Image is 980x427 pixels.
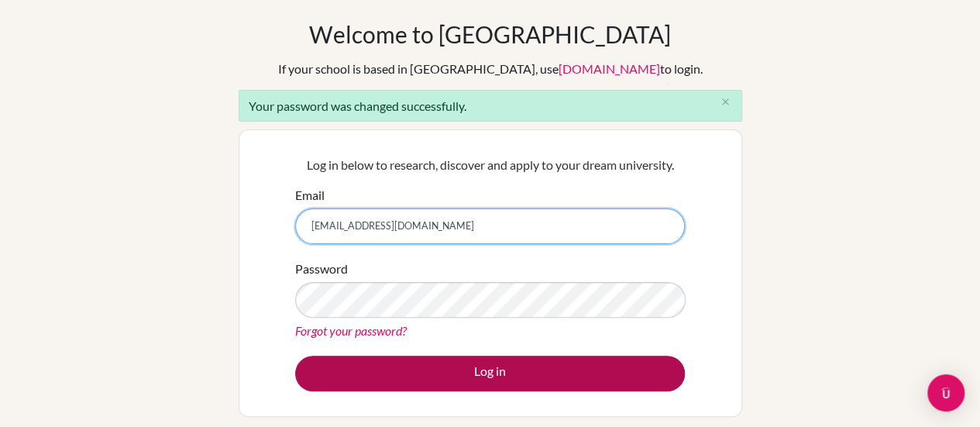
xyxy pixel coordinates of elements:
[309,20,671,48] h1: Welcome to [GEOGRAPHIC_DATA]
[295,323,407,338] a: Forgot your password?
[927,374,965,412] div: Open Intercom Messenger
[720,96,731,108] i: close
[239,90,742,122] div: Your password was changed successfully.
[710,91,741,114] button: Close
[278,60,703,78] div: If your school is based in [GEOGRAPHIC_DATA], use to login.
[295,260,348,278] label: Password
[295,186,325,205] label: Email
[295,356,685,391] button: Log in
[559,61,660,76] a: [DOMAIN_NAME]
[295,156,685,174] p: Log in below to research, discover and apply to your dream university.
